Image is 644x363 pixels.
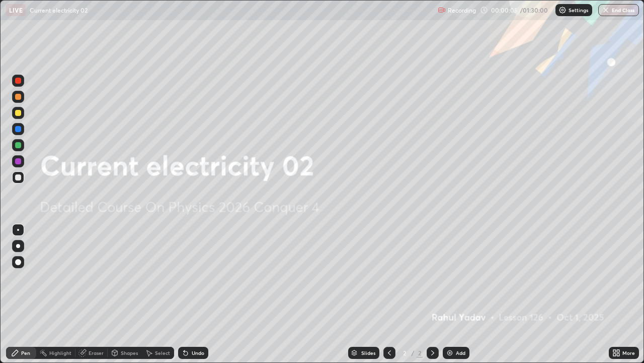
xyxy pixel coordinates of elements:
div: Add [456,350,465,355]
div: 2 [399,350,410,356]
div: Select [155,350,170,355]
img: recording.375f2c34.svg [438,6,446,14]
p: Settings [569,8,588,13]
p: Recording [448,7,476,14]
img: class-settings-icons [558,6,567,14]
div: / [412,350,415,356]
p: LIVE [9,6,23,14]
img: end-class-cross [602,6,610,14]
button: End Class [598,4,639,16]
div: 2 [417,348,423,357]
div: Undo [192,350,204,355]
p: Current electricity 02 [30,6,88,14]
div: Pen [21,350,30,355]
div: More [622,350,635,355]
div: Eraser [89,350,104,355]
div: Slides [361,350,375,355]
div: Highlight [49,350,71,355]
div: Shapes [121,350,138,355]
img: add-slide-button [446,349,454,357]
